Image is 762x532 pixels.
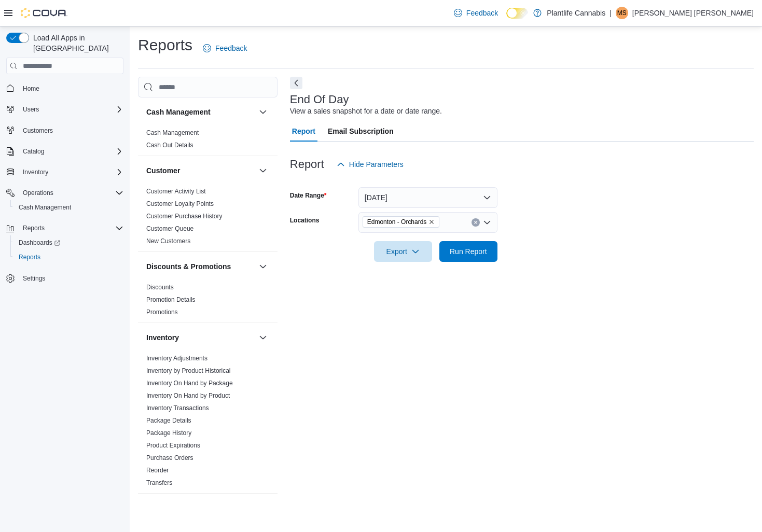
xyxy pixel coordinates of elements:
[146,200,214,208] span: Customer Loyalty Points
[146,129,199,136] a: Cash Management
[23,85,39,93] span: Home
[19,187,123,199] span: Operations
[10,200,128,215] button: Cash Management
[146,441,200,450] span: Product Expirations
[29,33,123,53] span: Load All Apps in [GEOGRAPHIC_DATA]
[146,454,193,461] a: Purchase Orders
[2,165,128,179] button: Inventory
[146,332,255,343] button: Inventory
[146,466,169,474] span: Reorder
[146,404,209,412] span: Inventory Transactions
[19,145,123,158] span: Catalog
[472,218,480,227] button: Clear input
[19,222,49,234] button: Reports
[349,159,404,170] span: Hide Parameters
[616,7,628,19] div: Melissa Sue Smith
[146,129,199,137] span: Cash Management
[146,429,191,437] span: Package History
[332,154,408,175] button: Hide Parameters
[146,416,191,425] span: Package Details
[21,8,67,18] img: Cova
[23,147,44,156] span: Catalog
[146,107,211,117] h3: Cash Management
[146,308,178,316] span: Promotions
[146,212,223,220] span: Customer Purchase History
[146,392,230,399] a: Inventory On Hand by Product
[19,145,48,158] button: Catalog
[146,296,196,303] a: Promotion Details
[363,216,440,228] span: Edmonton - Orchards
[367,217,427,227] span: Edmonton - Orchards
[10,250,128,264] button: Reports
[146,165,180,176] h3: Customer
[215,43,247,53] span: Feedback
[146,296,196,304] span: Promotion Details
[609,7,612,19] p: |
[146,354,207,362] span: Inventory Adjustments
[292,121,315,142] span: Report
[23,189,53,197] span: Operations
[19,253,40,261] span: Reports
[146,107,255,117] button: Cash Management
[138,281,278,323] div: Discounts & Promotions
[257,260,269,273] button: Discounts & Promotions
[2,102,128,117] button: Users
[146,467,169,474] a: Reorder
[466,8,498,18] span: Feedback
[290,106,442,117] div: View a sales snapshot for a date or date range.
[19,272,49,285] a: Settings
[450,3,502,23] a: Feedback
[146,367,231,374] a: Inventory by Product Historical
[257,331,269,344] button: Inventory
[6,76,123,313] nav: Complex example
[506,19,507,19] span: Dark Mode
[146,237,190,245] a: New Customers
[146,429,191,437] a: Package History
[19,166,123,178] span: Inventory
[146,165,255,176] button: Customer
[146,379,233,387] span: Inventory On Hand by Package
[138,185,278,251] div: Customer
[146,237,190,245] span: New Customers
[19,239,60,247] span: Dashboards
[199,38,251,59] a: Feedback
[19,82,44,95] a: Home
[138,35,192,55] h1: Reports
[290,158,324,171] h3: Report
[146,479,172,486] a: Transfers
[146,188,206,195] a: Customer Activity List
[2,80,128,95] button: Home
[146,283,174,291] span: Discounts
[2,186,128,200] button: Operations
[15,201,123,214] span: Cash Management
[2,271,128,286] button: Settings
[146,261,231,272] h3: Discounts & Promotions
[146,380,233,387] a: Inventory On Hand by Package
[10,235,128,250] a: Dashboards
[19,124,57,137] a: Customers
[138,352,278,493] div: Inventory
[19,166,52,178] button: Inventory
[19,124,123,137] span: Customers
[15,251,123,263] span: Reports
[146,142,193,149] a: Cash Out Details
[483,218,491,227] button: Open list of options
[15,236,64,249] a: Dashboards
[19,187,58,199] button: Operations
[146,200,214,207] a: Customer Loyalty Points
[19,222,123,234] span: Reports
[439,241,497,262] button: Run Report
[146,442,200,449] a: Product Expirations
[2,144,128,159] button: Catalog
[547,7,605,19] p: Plantlife Cannabis
[146,417,191,424] a: Package Details
[146,391,230,400] span: Inventory On Hand by Product
[146,284,174,291] a: Discounts
[15,201,75,214] a: Cash Management
[257,164,269,177] button: Customer
[23,224,45,232] span: Reports
[23,105,39,114] span: Users
[290,93,349,106] h3: End Of Day
[146,141,193,149] span: Cash Out Details
[146,225,193,233] span: Customer Queue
